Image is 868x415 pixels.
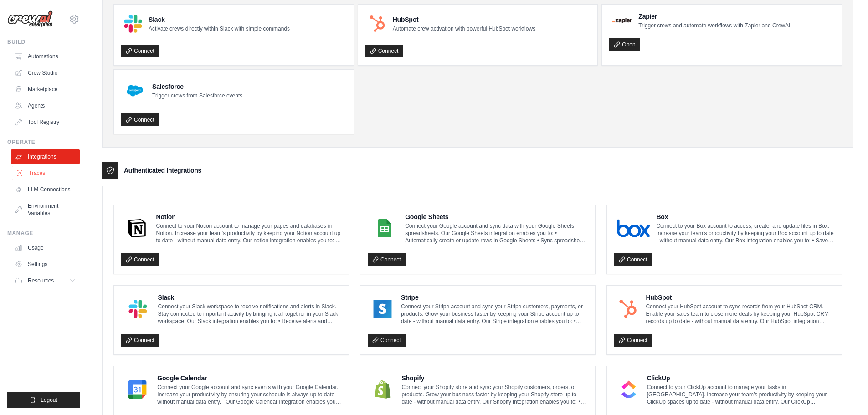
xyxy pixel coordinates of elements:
h4: Stripe [401,293,588,302]
a: Connect [121,334,159,347]
h4: HubSpot [646,293,834,302]
img: Shopify Logo [370,380,395,399]
div: Manage [7,230,80,237]
p: Automate crew activation with powerful HubSpot workflows [393,25,535,32]
h4: Shopify [401,374,588,383]
h4: ClickUp [647,374,834,383]
p: Connect to your Notion account to manage your pages and databases in Notion. Increase your team’s... [156,222,342,244]
h4: Salesforce [152,82,242,91]
p: Connect your Google account and sync events with your Google Calendar. Increase your productivity... [157,384,341,405]
a: Integrations [11,149,80,164]
img: ClickUp Logo [617,380,641,399]
a: Connect [368,334,406,347]
a: Crew Studio [11,66,80,80]
h4: Notion [156,212,342,221]
h4: Google Sheets [405,212,588,221]
h3: Authenticated Integrations [124,166,201,175]
a: Environment Variables [11,199,80,220]
a: Open [609,38,640,51]
p: Activate crews directly within Slack with simple commands [149,25,290,32]
p: Connect your Shopify store and sync your Shopify customers, orders, or products. Grow your busine... [401,384,588,405]
div: Operate [7,138,80,146]
img: Stripe Logo [370,300,395,318]
a: Traces [12,166,81,180]
p: Connect your Slack workspace to receive notifications and alerts in Slack. Stay connected to impo... [158,303,341,325]
p: Trigger crews from Salesforce events [152,92,242,99]
img: Zapier Logo [612,18,632,23]
a: Connect [614,334,652,347]
a: Tool Registry [11,115,80,129]
span: Resources [28,277,54,284]
a: Connect [614,253,652,266]
a: Marketplace [11,82,80,97]
img: Logo [7,10,53,28]
p: Trigger crews and automate workflows with Zapier and CrewAI [638,22,790,29]
img: HubSpot Logo [617,300,639,318]
p: Connect to your Box account to access, create, and update files in Box. Increase your team’s prod... [656,222,834,244]
a: LLM Connections [11,182,80,197]
h4: Slack [149,15,290,24]
h4: HubSpot [393,15,535,24]
a: Connect [365,45,403,57]
img: Google Sheets Logo [370,219,399,237]
a: Usage [11,241,80,255]
a: Connect [121,113,159,126]
a: Settings [11,257,80,272]
h4: Google Calendar [157,374,341,383]
img: Google Calendar Logo [124,380,151,399]
a: Connect [368,253,406,266]
a: Connect [121,45,159,57]
a: Connect [121,253,159,266]
img: Slack Logo [124,15,142,33]
p: Connect your Stripe account and sync your Stripe customers, payments, or products. Grow your busi... [401,303,588,325]
img: Notion Logo [124,219,150,237]
h4: Slack [158,293,341,302]
img: HubSpot Logo [368,15,386,33]
span: Logout [41,396,57,404]
a: Agents [11,98,80,113]
div: Build [7,38,80,46]
img: Salesforce Logo [124,80,146,102]
h4: Zapier [638,12,790,21]
button: Logout [7,392,80,408]
h4: Box [656,212,834,221]
img: Box Logo [617,219,650,237]
button: Resources [11,273,80,288]
a: Automations [11,49,80,64]
p: Connect your Google account and sync data with your Google Sheets spreadsheets. Our Google Sheets... [405,222,588,244]
img: Slack Logo [124,300,152,318]
p: Connect to your ClickUp account to manage your tasks in [GEOGRAPHIC_DATA]. Increase your team’s p... [647,384,834,405]
p: Connect your HubSpot account to sync records from your HubSpot CRM. Enable your sales team to clo... [646,303,834,325]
